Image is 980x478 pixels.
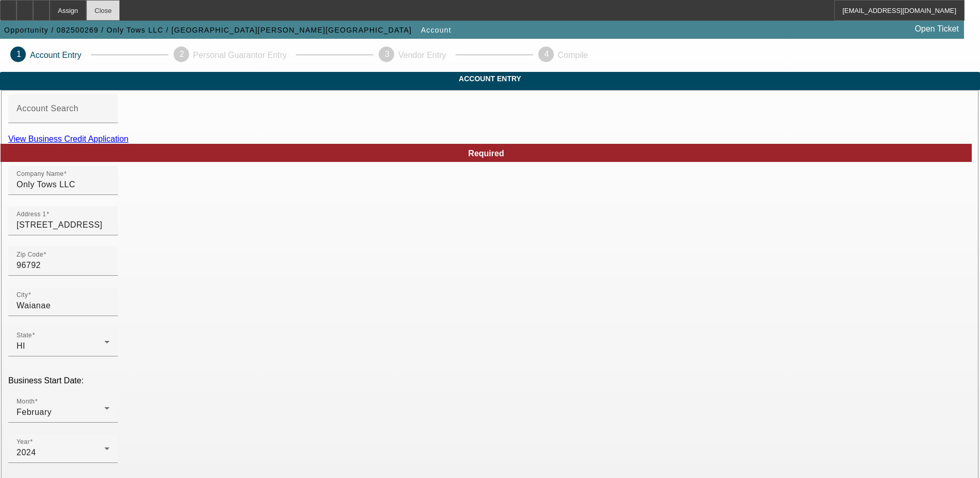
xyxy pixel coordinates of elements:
[17,251,43,258] mat-label: Zip Code
[17,104,79,113] mat-label: Account Search
[418,21,454,39] button: Account
[17,211,46,218] mat-label: Address 1
[180,50,184,58] span: 2
[17,408,52,416] span: February
[385,50,390,58] span: 3
[17,292,28,298] mat-label: City
[4,26,412,34] span: Opportunity / 082500269 / Only Tows LLC / [GEOGRAPHIC_DATA][PERSON_NAME][GEOGRAPHIC_DATA]
[421,26,452,34] span: Account
[558,51,588,60] p: Compile
[8,135,129,143] a: View Business Credit Application
[8,74,972,83] span: Account Entry
[398,51,446,60] p: Vendor Entry
[17,332,32,339] mat-label: State
[8,376,972,385] p: Business Start Date:
[17,398,35,405] mat-label: Month
[193,51,287,60] p: Personal Guarantor Entry
[17,50,21,58] span: 1
[17,171,64,177] mat-label: Company Name
[17,448,36,457] span: 2024
[17,439,30,445] mat-label: Year
[911,20,963,38] a: Open Ticket
[17,341,25,350] span: HI
[545,50,549,58] span: 4
[30,51,82,60] p: Account Entry
[468,149,504,158] span: Required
